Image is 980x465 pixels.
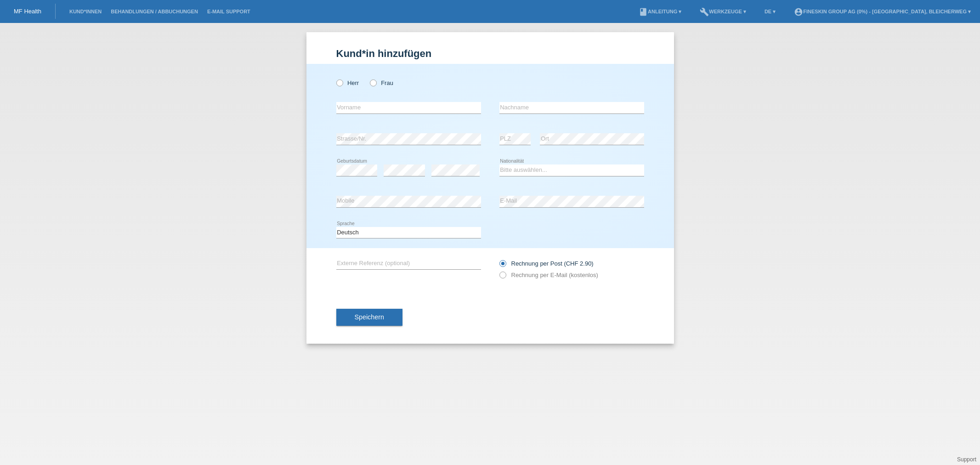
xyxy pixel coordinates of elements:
input: Rechnung per E-Mail (kostenlos) [499,272,505,283]
a: DE ▾ [760,9,780,14]
button: Speichern [336,309,402,326]
label: Rechnung per E-Mail (kostenlos) [499,272,598,278]
input: Herr [336,79,342,85]
h1: Kund*in hinzufügen [336,48,644,59]
a: account_circleFineSkin Group AG (0%) - [GEOGRAPHIC_DATA], Bleicherweg ▾ [789,9,975,14]
a: Kund*innen [65,9,106,14]
label: Herr [336,79,359,86]
label: Frau [370,79,393,86]
a: bookAnleitung ▾ [634,9,686,14]
a: buildWerkzeuge ▾ [695,9,751,14]
i: account_circle [794,7,803,17]
a: Support [957,456,976,463]
input: Rechnung per Post (CHF 2.90) [499,260,505,272]
a: Behandlungen / Abbuchungen [106,9,203,14]
input: Frau [370,79,376,85]
a: MF Health [14,8,41,15]
a: E-Mail Support [203,9,255,14]
i: book [639,7,648,17]
span: Speichern [355,313,384,321]
label: Rechnung per Post (CHF 2.90) [499,260,594,267]
i: build [700,7,709,17]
